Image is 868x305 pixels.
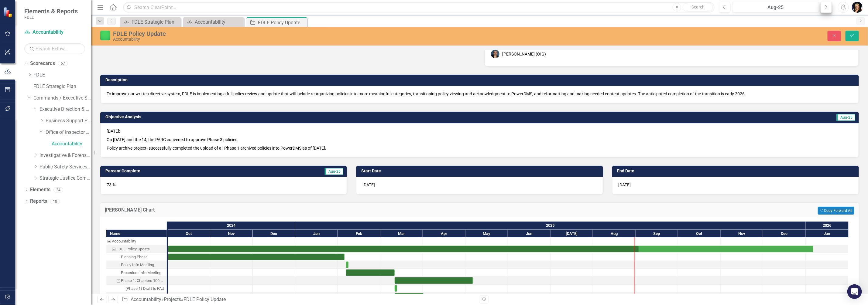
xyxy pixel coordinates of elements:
[106,237,167,245] div: Task: Accountability Start date: 2024-10-01 End date: 2024-10-02
[106,237,167,245] div: Accountability
[395,285,397,292] div: Task: Start date: 2025-03-11 End date: 2025-03-11
[100,177,347,195] div: 73 %
[210,230,253,238] div: Nov
[105,207,537,213] h3: [PERSON_NAME] Chart
[105,115,595,119] h3: Objective Analysis
[106,293,167,300] div: Task: Start date: 2025-03-11 End date: 2025-04-01
[465,230,508,238] div: May
[132,18,179,26] div: FDLE Strategic Plan
[295,222,806,229] div: 2025
[112,237,136,245] div: Accountability
[106,261,167,269] div: Task: Start date: 2025-02-06 End date: 2025-02-06
[619,182,631,187] span: [DATE]
[258,19,306,26] div: FDLE Policy Update
[106,253,167,261] div: Planning Phase
[362,182,375,187] span: [DATE]
[24,15,78,20] small: FDLE
[105,169,259,173] h3: Percent Complete
[121,261,154,269] div: Policy Info Meeting
[617,169,856,173] h3: End Date
[58,61,68,66] div: 67
[46,129,91,136] a: Office of Inspector General
[39,175,91,182] a: Strategic Justice Command
[106,230,167,237] div: Name
[683,3,713,12] button: Search
[106,269,167,277] div: Task: Start date: 2025-02-06 End date: 2025-03-11
[121,253,148,261] div: Planning Phase
[30,198,47,205] a: Reports
[131,297,161,302] a: Accountability
[24,29,85,36] a: Accountability
[168,246,813,252] div: Task: Start date: 2024-10-01 End date: 2026-01-06
[30,186,50,193] a: Elements
[100,31,110,40] img: Proceeding as Planned
[106,245,167,253] div: Task: Start date: 2024-10-01 End date: 2026-01-06
[33,95,91,102] a: Commands / Executive Support Branch
[107,128,853,135] p: [DATE]:
[593,230,636,238] div: Aug
[168,230,210,238] div: Oct
[491,50,499,58] img: Jamie Tharp
[106,269,167,277] div: Procedure Info Meeting
[106,277,167,285] div: Task: Start date: 2025-03-11 End date: 2025-05-06
[107,135,853,144] p: On [DATE] and the 14, the PARC convened to approve Phase 3 policies.
[763,230,806,238] div: Dec
[125,285,164,293] div: (Phase 1) Draft to PAU
[50,199,60,204] div: 10
[184,297,226,302] div: FDLE Policy Update
[185,18,242,26] a: Accountability
[636,230,678,238] div: Sep
[121,277,165,285] div: Phase 1: Chapters 100 & 500
[691,5,705,9] span: Search
[168,254,345,260] div: Task: Start date: 2024-10-01 End date: 2025-02-05
[423,230,465,238] div: Apr
[806,230,849,238] div: Jan
[106,293,167,300] div: (Phase 1) Draft to PARC
[852,2,863,13] img: Heather Pence
[164,297,181,302] a: Projects
[30,60,55,67] a: Scorecards
[106,285,167,293] div: Task: Start date: 2025-03-11 End date: 2025-03-11
[325,168,343,175] span: Aug-25
[125,293,165,300] div: (Phase 1) Draft to PARC
[113,30,532,37] div: FDLE Policy Update
[732,2,819,13] button: Aug-25
[338,230,380,238] div: Feb
[107,144,853,151] p: Policy archive project- successfully completed the upload of all Phase 1 archived policies into P...
[116,245,150,253] div: FDLE Policy Update
[837,114,855,121] span: Aug-25
[39,152,91,159] a: Investigative & Forensic Services Command
[122,296,475,303] div: » »
[806,222,849,229] div: 2026
[24,43,85,54] input: Search Below...
[3,7,14,18] img: ClearPoint Strategy
[122,18,179,26] a: FDLE Strategic Plan
[24,8,78,15] span: Elements & Reports
[106,245,167,253] div: FDLE Policy Update
[33,83,91,90] a: FDLE Strategic Plan
[106,261,167,269] div: Policy Info Meeting
[46,117,91,124] a: Business Support Program
[106,253,167,261] div: Task: Start date: 2024-10-01 End date: 2025-02-05
[113,37,532,42] div: Accountability
[818,207,854,215] button: Copy Forward All
[361,169,600,173] h3: Start Date
[168,222,295,229] div: 2024
[734,4,817,11] div: Aug-25
[123,2,715,13] input: Search ClearPoint...
[346,262,348,268] div: Task: Start date: 2025-02-06 End date: 2025-02-06
[39,164,91,171] a: Public Safety Services Command
[678,230,721,238] div: Oct
[551,230,593,238] div: Jul
[380,230,423,238] div: Mar
[106,277,167,285] div: Phase 1: Chapters 100 & 500
[503,51,546,57] div: [PERSON_NAME] (OIG)
[395,293,424,300] div: Task: Start date: 2025-03-11 End date: 2025-04-01
[121,269,161,277] div: Procedure Info Meeting
[847,284,862,299] div: Open Intercom Messenger
[395,277,473,284] div: Task: Start date: 2025-03-11 End date: 2025-05-06
[39,106,91,113] a: Executive Direction & Business Support
[346,269,395,276] div: Task: Start date: 2025-02-06 End date: 2025-03-11
[33,72,91,79] a: FDLE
